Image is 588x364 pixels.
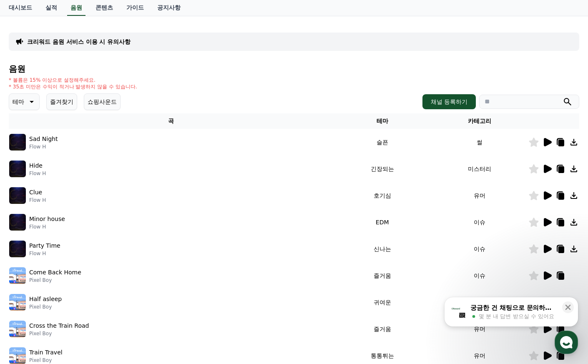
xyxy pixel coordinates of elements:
[29,250,60,257] p: Flow H
[29,268,81,277] p: Come Back Home
[29,241,60,250] p: Party Time
[9,241,26,257] img: music
[431,182,528,209] td: 유머
[9,93,40,110] button: 테마
[29,321,89,330] p: Cross the Train Road
[9,187,26,204] img: music
[334,262,431,289] td: 즐거움
[9,83,137,90] p: * 35초 미만은 수익이 적거나 발생하지 않을 수 있습니다.
[431,289,528,316] td: 유머
[9,64,579,73] h4: 음원
[334,182,431,209] td: 호기심
[334,156,431,182] td: 긴장되는
[9,267,26,284] img: music
[431,316,528,342] td: 유머
[76,277,86,284] span: 대화
[13,96,24,108] p: 테마
[431,156,528,182] td: 미스터리
[334,113,431,129] th: 테마
[29,161,43,170] p: Hide
[27,38,131,46] a: 크리워드 음원 서비스 이용 시 유의사항
[29,135,58,143] p: Sad Night
[9,214,26,231] img: music
[431,262,528,289] td: 이슈
[431,236,528,262] td: 이슈
[431,113,528,129] th: 카테고리
[431,209,528,236] td: 이슈
[29,348,63,357] p: Train Travel
[334,316,431,342] td: 즐거움
[29,304,62,310] p: Pixel Boy
[29,143,58,150] p: Flow H
[46,93,77,110] button: 즐겨찾기
[29,357,63,364] p: Pixel Boy
[9,347,26,364] img: music
[129,277,139,284] span: 설정
[29,295,62,304] p: Half asleep
[334,129,431,156] td: 슬픈
[3,264,55,285] a: 홈
[29,188,42,197] p: Clue
[334,209,431,236] td: EDM
[9,134,26,151] img: music
[29,330,89,337] p: Pixel Boy
[422,94,476,109] button: 채널 등록하기
[84,93,121,110] button: 쇼핑사운드
[9,113,334,129] th: 곡
[26,277,31,284] span: 홈
[29,277,81,284] p: Pixel Boy
[431,129,528,156] td: 썰
[9,321,26,337] img: music
[9,77,137,83] p: * 볼륨은 15% 이상으로 설정해주세요.
[334,236,431,262] td: 신나는
[29,170,46,177] p: Flow H
[29,215,65,223] p: Minor house
[55,264,108,285] a: 대화
[9,294,26,311] img: music
[108,264,160,285] a: 설정
[334,289,431,316] td: 귀여운
[9,161,26,177] img: music
[29,197,46,203] p: Flow H
[29,223,65,230] p: Flow H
